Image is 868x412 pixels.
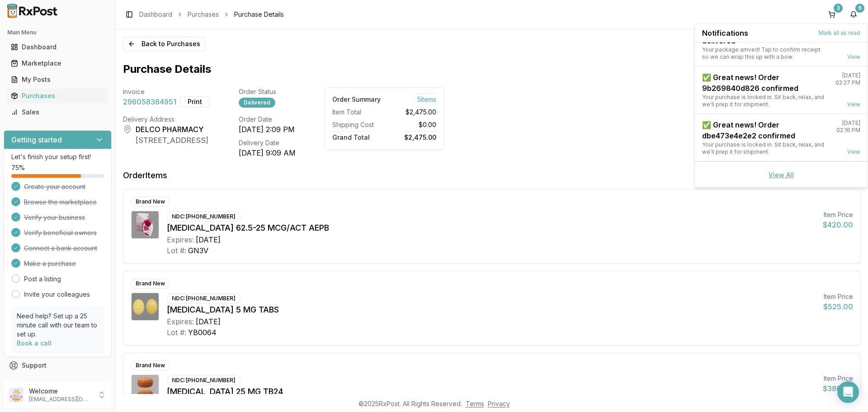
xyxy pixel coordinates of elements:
[332,108,381,117] div: Item Total
[4,56,112,71] button: Marketplace
[29,396,92,403] p: [EMAIL_ADDRESS][DOMAIN_NAME]
[167,245,186,256] div: Lot #:
[4,105,112,119] button: Sales
[847,53,860,61] a: View
[819,29,860,37] button: Mark all as read
[837,381,859,403] div: Open Intercom Messenger
[702,46,828,61] div: Your package arrived! Tap to confirm receipt so we can wrap this up with a bow.
[239,115,296,124] div: Order Date
[855,4,864,13] div: 6
[167,385,816,398] div: [MEDICAL_DATA] 25 MG TB24
[4,4,61,18] img: RxPost Logo
[488,400,510,407] a: Privacy
[123,169,167,182] div: Order Items
[188,327,217,338] div: YB0064
[417,93,436,103] span: 5 Item s
[24,275,61,284] a: Post a listing
[11,75,104,84] div: My Posts
[196,234,221,245] div: [DATE]
[332,120,381,129] div: Shipping Cost
[239,98,275,108] div: Delivered
[823,383,853,394] div: $380.00
[823,292,853,301] div: Item Price
[11,152,104,161] p: Let's finish your setup first!
[823,219,853,230] div: $420.00
[24,182,85,191] span: Create your account
[132,211,159,238] img: Anoro Ellipta 62.5-25 MCG/ACT AEPB
[24,244,97,253] span: Connect a bank account
[7,104,108,120] a: Sales
[702,94,828,108] div: Your purchase is locked in. Sit back, relax, and we'll prep it for shipment.
[29,387,92,396] p: Welcome
[24,228,97,237] span: Verify beneficial owners
[131,360,170,370] div: Brand New
[7,39,108,55] a: Dashboard
[167,375,241,385] div: NDC: [PHONE_NUMBER]
[24,259,76,268] span: Make a purchase
[4,374,112,390] button: Feedback
[847,101,860,108] a: View
[131,197,170,207] div: Brand New
[180,96,210,107] button: Print
[22,377,52,386] span: Feedback
[842,72,860,79] div: [DATE]
[11,91,104,100] div: Purchases
[167,294,241,303] div: NDC: [PHONE_NUMBER]
[4,89,112,103] button: Purchases
[196,316,221,327] div: [DATE]
[123,87,210,96] div: Invoice
[136,135,208,146] div: [STREET_ADDRESS]
[823,374,853,383] div: Item Price
[7,71,108,88] a: My Posts
[11,43,104,52] div: Dashboard
[7,88,108,104] a: Purchases
[139,10,172,19] a: Dashboard
[466,400,484,407] a: Terms
[4,357,112,374] button: Support
[123,62,211,76] h1: Purchase Details
[702,119,829,141] div: ✅ Great news! Order dbe473e4e2e2 confirmed
[836,127,860,134] div: 02:16 PM
[7,55,108,71] a: Marketplace
[239,124,296,135] div: [DATE] 2:09 PM
[132,293,159,320] img: Farxiga 5 MG TABS
[188,10,219,19] a: Purchases
[834,4,843,13] div: 3
[167,327,186,338] div: Lot #:
[139,10,284,19] nav: breadcrumb
[24,290,90,299] a: Invite your colleagues
[234,10,284,19] span: Purchase Details
[17,339,52,347] a: Book a call
[702,141,829,156] div: Your purchase is locked in. Sit back, relax, and we'll prep it for shipment.
[188,245,208,256] div: GN3V
[167,222,816,234] div: [MEDICAL_DATA] 62.5-25 MCG/ACT AEPB
[239,87,296,96] div: Order Status
[847,148,860,156] a: View
[123,96,176,107] span: 296058384951
[11,108,104,117] div: Sales
[846,7,861,22] button: 6
[167,212,241,222] div: NDC: [PHONE_NUMBER]
[167,234,194,245] div: Expires:
[167,316,194,327] div: Expires:
[9,388,24,402] img: User avatar
[702,72,828,94] div: ✅ Great news! Order 9b269840d826 confirmed
[404,131,436,141] span: $2,475.00
[17,312,99,339] p: Need help? Set up a 25 minute call with our team to set up.
[123,37,205,51] a: Back to Purchases
[769,171,794,179] a: View All
[11,163,25,172] span: 75 %
[4,40,112,54] button: Dashboard
[406,108,436,117] span: $2,475.00
[823,210,853,219] div: Item Price
[131,279,170,289] div: Brand New
[4,72,112,87] button: My Posts
[825,7,839,22] button: 3
[332,95,381,104] div: Order Summary
[136,124,208,135] div: DELCO PHARMACY
[167,303,816,316] div: [MEDICAL_DATA] 5 MG TABS
[823,301,853,312] div: $525.00
[702,28,748,38] span: Notifications
[239,138,296,147] div: Delivery Date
